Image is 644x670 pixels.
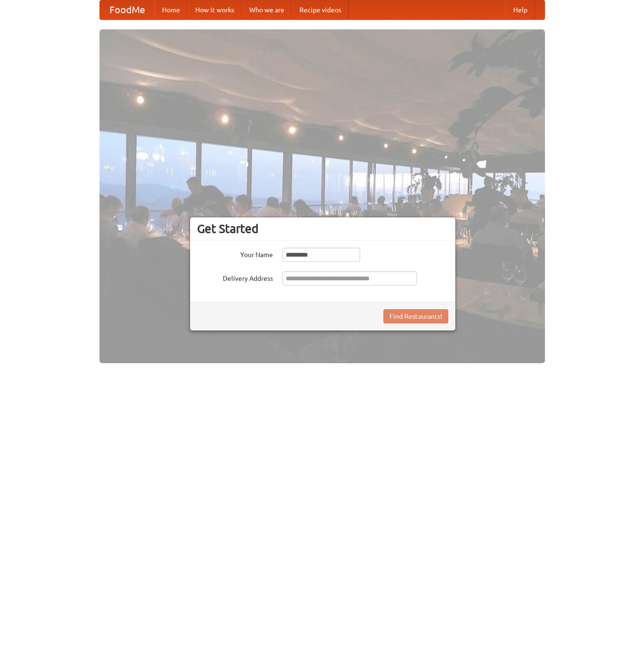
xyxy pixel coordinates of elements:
[506,0,535,19] a: Help
[197,271,273,283] label: Delivery Address
[154,0,188,19] a: Home
[100,0,154,19] a: FoodMe
[197,222,448,236] h3: Get Started
[188,0,242,19] a: How it works
[242,0,292,19] a: Who we are
[292,0,349,19] a: Recipe videos
[197,248,273,259] label: Your Name
[383,309,448,323] button: Find Restaurants!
